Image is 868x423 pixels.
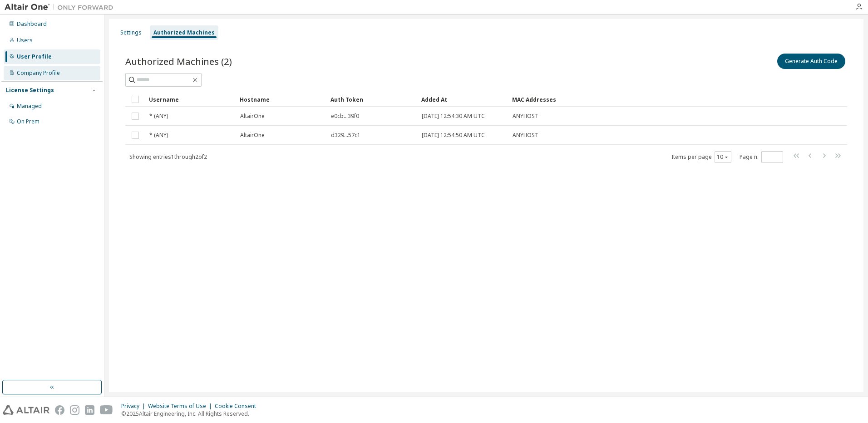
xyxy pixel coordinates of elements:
div: Company Profile [17,69,60,77]
div: MAC Addresses [512,92,752,107]
span: Items per page [671,151,731,163]
img: instagram.svg [70,405,79,415]
div: Settings [120,29,142,36]
div: Hostname [240,92,323,107]
span: e0cb...39f0 [331,113,359,120]
span: d329...57c1 [331,132,360,139]
span: ANYHOST [513,113,538,120]
button: Generate Auth Code [777,54,845,69]
img: facebook.svg [55,405,64,415]
div: On Prem [17,118,39,125]
div: Added At [421,92,505,107]
div: User Profile [17,53,52,60]
span: [DATE] 12:54:50 AM UTC [422,132,485,139]
div: Authorized Machines [153,29,215,36]
div: Username [149,92,232,107]
div: License Settings [6,87,54,94]
span: [DATE] 12:54:30 AM UTC [422,113,485,120]
img: youtube.svg [100,405,113,415]
span: AltairOne [240,113,265,120]
span: AltairOne [240,132,265,139]
div: Managed [17,103,42,110]
div: Website Terms of Use [148,403,215,410]
p: © 2025 Altair Engineering, Inc. All Rights Reserved. [121,410,261,418]
img: linkedin.svg [85,405,94,415]
span: Page n. [740,151,783,163]
span: ANYHOST [513,132,538,139]
span: Authorized Machines (2) [125,55,232,68]
span: Showing entries 1 through 2 of 2 [129,153,207,161]
button: 10 [717,153,729,161]
div: Cookie Consent [215,403,261,410]
img: altair_logo.svg [3,405,49,415]
div: Privacy [121,403,148,410]
img: Altair One [5,3,118,12]
div: Auth Token [330,92,414,107]
span: * (ANY) [149,113,168,120]
div: Users [17,37,33,44]
div: Dashboard [17,20,47,28]
span: * (ANY) [149,132,168,139]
